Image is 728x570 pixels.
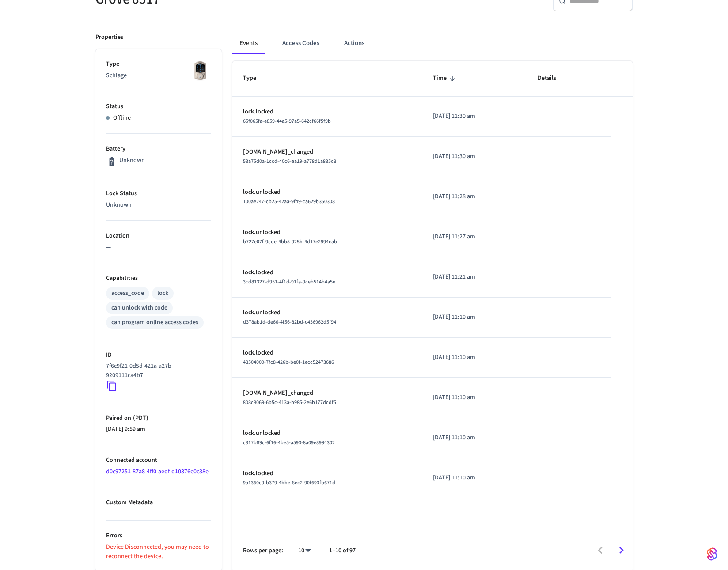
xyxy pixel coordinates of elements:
span: 808c8069-6b5c-413a-b985-2e6b177dcdf5 [243,399,336,406]
button: Actions [337,33,372,54]
p: lock.unlocked [243,188,412,197]
p: Unknown [119,156,145,165]
p: lock.locked [243,107,412,117]
span: b727e07f-9cde-4bb5-925b-4d17e2994cab [243,238,337,245]
p: lock.locked [243,268,412,277]
span: Details [538,72,568,85]
p: [DATE] 11:30 am [433,112,516,121]
p: Properties [95,33,123,42]
p: lock.locked [243,348,412,358]
p: lock.unlocked [243,308,412,317]
p: Battery [106,144,211,154]
button: Go to next page [611,540,632,561]
p: Paired on [106,414,211,423]
span: 65f065fa-e859-44a5-97a5-642cf66f5f9b [243,117,331,125]
span: ( PDT ) [131,414,148,423]
p: Connected account [106,456,211,465]
div: 10 [294,544,315,557]
span: 48504000-7fc8-426b-be0f-1ecc52473686 [243,359,334,366]
span: c317b89c-6f16-4be5-a593-8a09e8994302 [243,439,335,446]
p: Errors [106,531,211,540]
p: — [106,243,211,252]
p: Device Disconnected, you may need to reconnect the device. [106,543,211,561]
div: lock [157,289,168,298]
p: [DOMAIN_NAME]_changed [243,147,412,157]
p: lock.locked [243,469,412,478]
div: access_code [111,289,144,298]
p: [DATE] 11:27 am [433,232,516,242]
button: Events [232,33,265,54]
span: Type [243,72,268,85]
p: Custom Metadata [106,498,211,507]
p: Capabilities [106,274,211,283]
span: 9a1360c9-b379-4bbe-8ec2-90f693fb671d [243,479,335,487]
p: Location [106,231,211,241]
p: 1–10 of 97 [329,546,356,555]
span: 100ae247-cb25-42aa-9f49-ca629b350308 [243,198,335,205]
p: [DOMAIN_NAME]_changed [243,389,412,398]
p: Rows per page: [243,546,283,555]
p: Lock Status [106,189,211,198]
span: 53a75d0a-1ccd-40c6-aa19-a778d1a835c8 [243,158,336,165]
p: [DATE] 11:10 am [433,393,516,402]
img: Schlage Sense Smart Deadbolt with Camelot Trim, Front [189,60,211,82]
p: lock.unlocked [243,429,412,438]
p: [DATE] 11:10 am [433,433,516,442]
div: can unlock with code [111,303,167,313]
table: sticky table [232,61,633,498]
span: d378ab1d-de66-4f56-82bd-c436962d5f94 [243,318,336,326]
a: d0c97251-87a8-4ff0-aedf-d10376e0c38e [106,467,209,476]
img: SeamLogoGradient.69752ec5.svg [707,547,717,561]
span: 3cd81327-d951-4f1d-91fa-9ceb514b4a5e [243,278,335,286]
p: [DATE] 11:30 am [433,152,516,161]
p: Schlage [106,71,211,80]
p: Status [106,102,211,111]
div: ant example [232,33,633,54]
button: Access Codes [275,33,326,54]
p: [DATE] 11:10 am [433,313,516,322]
p: [DATE] 11:10 am [433,353,516,362]
p: ID [106,351,211,360]
p: [DATE] 11:10 am [433,473,516,483]
p: lock.unlocked [243,228,412,237]
p: Offline [113,113,131,123]
span: Time [433,72,458,85]
p: Unknown [106,200,211,210]
p: [DATE] 11:28 am [433,192,516,201]
p: 7f6c9f21-0d5d-421a-a27b-9209111ca4b7 [106,362,208,380]
p: [DATE] 9:59 am [106,425,211,434]
div: can program online access codes [111,318,198,327]
p: Type [106,60,211,69]
p: [DATE] 11:21 am [433,272,516,282]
